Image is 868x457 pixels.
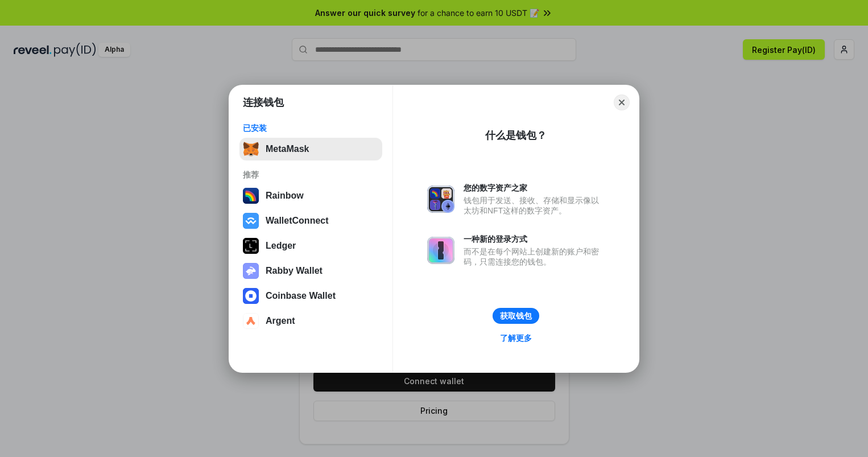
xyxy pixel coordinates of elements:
div: 推荐 [243,170,379,180]
img: svg+xml,%3Csvg%20fill%3D%22none%22%20height%3D%2233%22%20viewBox%3D%220%200%2035%2033%22%20width%... [243,141,259,157]
button: WalletConnect [239,209,382,232]
div: Coinbase Wallet [266,291,336,301]
img: svg+xml,%3Csvg%20xmlns%3D%22http%3A%2F%2Fwww.w3.org%2F2000%2Fsvg%22%20fill%3D%22none%22%20viewBox... [427,186,454,213]
div: Rabby Wallet [266,266,323,276]
div: 钱包用于发送、接收、存储和显示像以太坊和NFT这样的数字资产。 [464,195,605,216]
div: 已安装 [243,123,379,133]
div: 获取钱包 [500,311,532,321]
img: svg+xml,%3Csvg%20width%3D%2228%22%20height%3D%2228%22%20viewBox%3D%220%200%2028%2028%22%20fill%3D... [243,288,259,304]
div: Argent [266,316,295,326]
div: Rainbow [266,191,304,201]
img: svg+xml,%3Csvg%20xmlns%3D%22http%3A%2F%2Fwww.w3.org%2F2000%2Fsvg%22%20fill%3D%22none%22%20viewBox... [243,263,259,279]
button: Rabby Wallet [239,260,382,282]
img: svg+xml,%3Csvg%20width%3D%2228%22%20height%3D%2228%22%20viewBox%3D%220%200%2028%2028%22%20fill%3D... [243,313,259,329]
img: svg+xml,%3Csvg%20width%3D%2228%22%20height%3D%2228%22%20viewBox%3D%220%200%2028%2028%22%20fill%3D... [243,213,259,229]
h1: 连接钱包 [243,96,284,109]
img: svg+xml,%3Csvg%20xmlns%3D%22http%3A%2F%2Fwww.w3.org%2F2000%2Fsvg%22%20width%3D%2228%22%20height%3... [243,238,259,254]
button: 获取钱包 [493,308,539,324]
button: Close [614,94,630,110]
div: MetaMask [266,144,309,154]
div: Ledger [266,241,296,251]
img: svg+xml,%3Csvg%20xmlns%3D%22http%3A%2F%2Fwww.w3.org%2F2000%2Fsvg%22%20fill%3D%22none%22%20viewBox... [427,237,454,264]
div: 什么是钱包？ [485,129,547,142]
div: 而不是在每个网站上创建新的账户和密码，只需连接您的钱包。 [464,246,605,267]
div: 一种新的登录方式 [464,234,605,244]
div: 了解更多 [500,333,532,343]
img: svg+xml,%3Csvg%20width%3D%22120%22%20height%3D%22120%22%20viewBox%3D%220%200%20120%20120%22%20fil... [243,188,259,204]
div: WalletConnect [266,216,329,226]
button: MetaMask [239,138,382,160]
a: 了解更多 [493,331,539,345]
button: Argent [239,310,382,332]
button: Rainbow [239,184,382,207]
button: Coinbase Wallet [239,285,382,307]
button: Ledger [239,234,382,257]
div: 您的数字资产之家 [464,183,605,193]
